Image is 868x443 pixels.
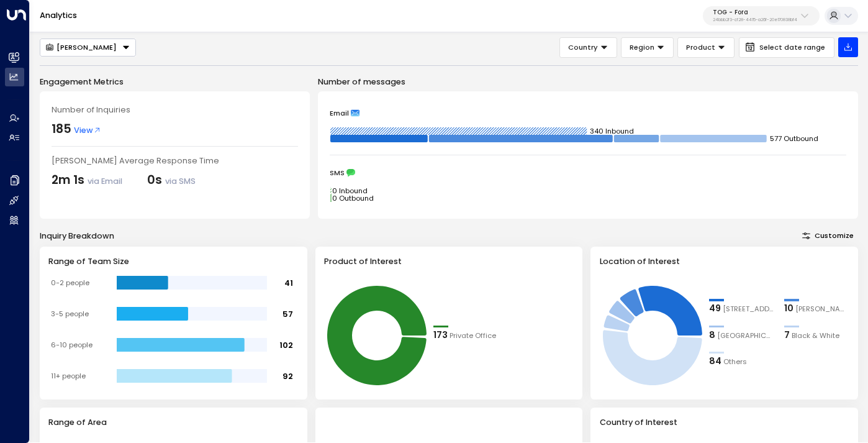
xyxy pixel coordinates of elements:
[709,302,774,316] div: 49210 Euston Road
[713,17,797,22] p: 24bbb2f3-cf28-4415-a26f-20e170838bf4
[52,104,298,116] div: Number of Inquiries
[590,126,634,136] tspan: 340 Inbound
[147,171,196,190] div: 0s
[284,277,293,288] tspan: 41
[52,171,122,190] div: 2m 1s
[703,6,820,26] button: TOG - Fora24bbb2f3-cf28-4415-a26f-20e170838bf4
[600,416,849,428] h3: Country of Interest
[48,255,298,267] h3: Range of Team Size
[600,255,849,267] h3: Location of Interest
[739,37,834,58] button: Select date range
[709,329,715,342] div: 8
[686,42,715,53] span: Product
[450,331,496,341] span: Private Office
[784,329,790,342] div: 7
[332,193,374,203] tspan: 0 Outbound
[283,370,293,381] tspan: 92
[792,331,839,341] span: Black & White
[621,37,674,58] button: Region
[40,76,310,88] p: Engagement Metrics
[723,357,747,367] span: Others
[318,76,858,88] p: Number of messages
[88,176,122,186] span: via Email
[784,302,793,316] div: 10
[51,309,89,319] tspan: 3-5 people
[630,42,654,53] span: Region
[52,121,71,139] div: 185
[795,304,849,314] span: Scott House
[709,355,721,368] div: 84
[433,329,448,342] div: 173
[717,331,774,341] span: Chancery House
[677,37,735,58] button: Product
[784,329,849,342] div: 7Black & White
[74,124,101,136] span: View
[279,339,293,350] tspan: 102
[709,355,774,368] div: 84Others
[40,39,136,57] div: Button group with a nested menu
[759,43,825,52] span: Select date range
[330,168,846,177] div: SMS
[40,230,114,242] div: Inquiry Breakdown
[332,186,368,196] tspan: 0 Inbound
[52,155,298,167] div: [PERSON_NAME] Average Response Time
[165,176,196,186] span: via SMS
[51,371,86,381] tspan: 11+ people
[40,39,136,57] button: [PERSON_NAME]
[283,308,293,319] tspan: 57
[559,37,617,58] button: Country
[709,302,721,316] div: 49
[784,302,849,316] div: 10Scott House
[48,416,298,428] h3: Range of Area
[798,229,858,242] button: Customize
[568,42,598,53] span: Country
[40,10,77,21] a: Analytics
[709,329,774,342] div: 8Chancery House
[713,9,797,16] p: TOG - Fora
[770,134,818,144] tspan: 577 Outbound
[433,329,499,342] div: 173Private Office
[723,304,774,314] span: 210 Euston Road
[45,43,117,52] div: [PERSON_NAME]
[51,278,89,288] tspan: 0-2 people
[324,255,574,267] h3: Product of Interest
[330,109,349,117] span: Email
[51,340,93,350] tspan: 6-10 people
